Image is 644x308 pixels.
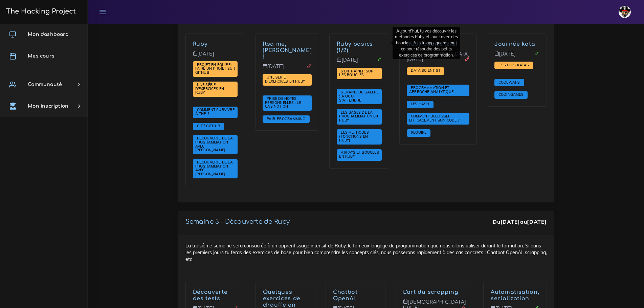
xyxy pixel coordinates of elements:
[195,160,233,176] span: Découverte de la programmation avec [PERSON_NAME]
[339,110,378,123] span: Les bases de la programmation en Ruby
[393,27,460,59] div: Aujourd'hui, tu vas découvrir les méthodes Ruby et jouer avec des boucles. Puis tu appliqueras to...
[409,130,428,135] a: Require
[407,51,469,68] p: [DEMOGRAPHIC_DATA][DATE]
[28,82,62,87] span: Communauté
[409,114,461,123] span: Comment débugger efficacement son code ?
[195,63,235,75] a: Projet en équipe : faire un projet sur Github
[195,136,233,153] a: Découverte de la programmation avec [PERSON_NAME]
[497,80,522,85] a: Codewars
[28,104,68,109] span: Mon inscription
[263,41,312,60] a: Itsa me, [PERSON_NAME] !
[178,1,554,202] div: Durant cette semaine, tu vas découvrir la programmation avec [PERSON_NAME], un puissant langage.
[195,160,233,177] a: Découverte de la programmation avec [PERSON_NAME]
[4,8,76,15] h3: The Hacking Project
[195,108,235,116] a: Comment survivre à THP ?
[403,289,459,295] a: L'art du scrapping
[409,85,455,94] span: Programmation et approche analytique
[333,289,358,302] a: Chatbot OpenAI
[493,218,547,226] div: Du au
[265,96,301,109] a: Prise de notes personnelles : le cas Notion
[193,289,228,302] a: Découverte des tests
[409,114,461,123] a: Comment débugger efficacement son code ?
[337,57,382,68] p: [DATE]
[195,124,222,129] a: Git / Github
[491,289,539,302] a: Automatisation, serialization
[265,96,301,109] span: Prise de notes personnelles : le cas Notion
[195,107,235,116] span: Comment survivre à THP ?
[337,41,373,53] a: Ruby basics (1/2)
[339,150,379,159] a: Arrays et boucles en Ruby
[193,41,207,47] a: Ruby
[497,92,525,97] a: Codingames
[409,68,442,73] span: Data scientist
[527,218,547,225] strong: [DATE]
[409,102,431,107] a: Les Hash
[339,69,373,78] span: S'entraîner sur les boucles
[195,82,224,95] span: Une série d'exercices en Ruby
[265,75,307,84] a: Une série d'exercices en Ruby
[339,69,373,78] a: S'entraîner sur les boucles
[195,124,222,128] span: Git / Github
[265,116,307,121] a: Pair-Programming
[619,6,631,18] img: avatar
[195,136,233,152] span: Découverte de la programmation avec [PERSON_NAME]
[339,110,378,123] a: Les bases de la programmation en Ruby
[494,41,535,47] a: Journée kata
[265,75,307,84] span: Une série d'exercices en Ruby
[409,86,455,94] a: Programmation et approche analytique
[193,51,238,62] p: [DATE]
[339,130,369,143] a: Les méthodes (fonctions en Ruby)
[185,218,290,225] a: Semaine 3 - Découverte de Ruby
[501,218,520,225] strong: [DATE]
[339,90,379,102] span: Semaine de galère : à quoi s'attendre
[195,83,224,95] a: Une série d'exercices en Ruby
[28,53,54,59] span: Mes cours
[497,63,531,67] a: C'est les katas
[28,32,69,37] span: Mon dashboard
[339,150,379,159] span: Arrays et boucles en Ruby
[263,64,312,74] p: [DATE]
[339,90,379,103] a: Semaine de galère : à quoi s'attendre
[409,68,442,73] a: Data scientist
[494,51,539,62] p: [DATE]
[195,62,235,75] span: Projet en équipe : faire un projet sur Github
